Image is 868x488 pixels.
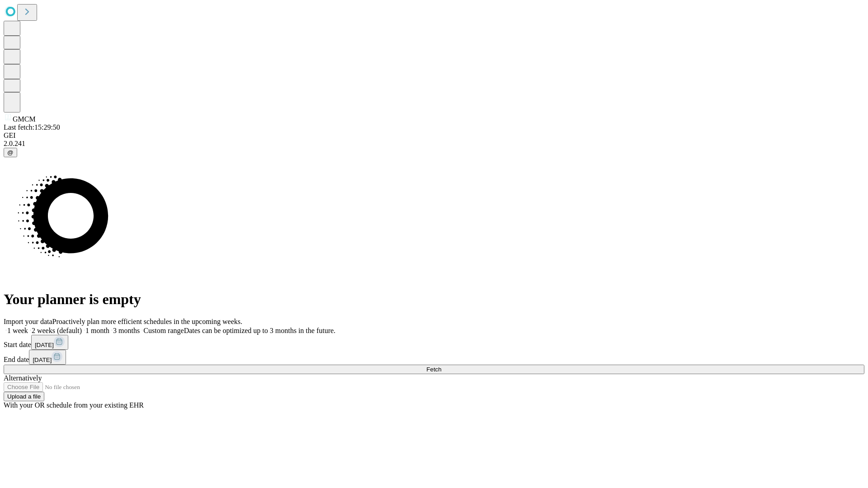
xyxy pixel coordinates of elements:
[4,140,864,148] div: 2.0.241
[31,335,68,350] button: [DATE]
[143,327,184,334] span: Custom range
[29,350,66,365] button: [DATE]
[4,335,864,350] div: Start date
[13,115,36,123] span: GMCM
[4,131,864,140] div: GEI
[7,149,14,156] span: @
[4,374,42,382] span: Alternatively
[4,401,144,409] span: With your OR schedule from your existing EHR
[4,291,864,308] h1: Your planner is empty
[426,366,441,373] span: Fetch
[4,123,60,131] span: Last fetch: 15:29:50
[35,342,54,348] span: [DATE]
[4,365,864,374] button: Fetch
[113,327,140,334] span: 3 months
[85,327,109,334] span: 1 month
[4,350,864,365] div: End date
[4,318,52,325] span: Import your data
[184,327,335,334] span: Dates can be optimized up to 3 months in the future.
[52,318,242,325] span: Proactively plan more efficient schedules in the upcoming weeks.
[4,148,17,157] button: @
[4,392,44,401] button: Upload a file
[7,327,28,334] span: 1 week
[33,357,52,363] span: [DATE]
[32,327,82,334] span: 2 weeks (default)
